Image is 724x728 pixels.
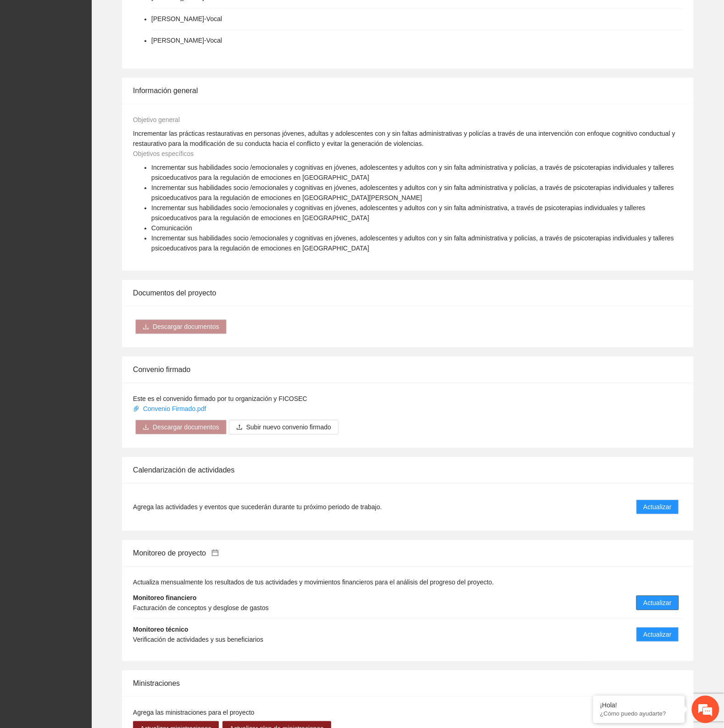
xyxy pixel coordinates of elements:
span: Incrementar sus habilidades socio /emocionales y cognitivas en jóvenes, adolescentes y adultos co... [151,234,674,252]
span: Incrementar sus habilidades socio /emocionales y cognitivas en jóvenes, adolescentes y adultos co... [151,184,674,201]
p: ¿Cómo puedo ayudarte? [600,711,678,717]
span: Actualizar [644,502,672,512]
div: Monitoreo de proyecto [133,540,683,566]
span: Facturación de conceptos y desglose de gastos [133,604,269,611]
div: ¡Hola! [600,702,678,709]
span: Objetivos específicos [133,150,194,157]
span: Actualizar [644,629,672,639]
button: Actualizar [636,627,679,642]
span: uploadSubir nuevo convenio firmado [229,423,339,431]
span: Objetivo general [133,116,180,123]
li: [PERSON_NAME] - Vocal [151,35,222,45]
a: Convenio Firmado.pdf [133,405,208,412]
li: [PERSON_NAME] - Vocal [151,14,222,24]
div: Chatee con nosotros ahora [48,47,154,59]
span: download [143,323,149,331]
div: Minimizar ventana de chat en vivo [150,5,173,27]
span: upload [236,424,243,431]
button: downloadDescargar documentos [135,319,227,334]
span: download [143,424,149,431]
button: downloadDescargar documentos [135,420,227,434]
span: paper-clip [133,406,139,412]
strong: Monitoreo financiero [133,594,196,601]
span: Incrementar las prácticas restaurativas en personas jóvenes, adultas y adolescentes con y sin fal... [133,130,675,147]
span: Estamos en línea. [53,122,127,215]
button: Actualizar [636,595,679,610]
span: Subir nuevo convenio firmado [246,422,331,432]
div: Información general [133,78,683,104]
button: uploadSubir nuevo convenio firmado [229,420,339,434]
span: Descargar documentos [153,322,219,332]
button: Actualizar [636,500,679,514]
div: Calendarización de actividades [133,457,683,483]
span: Agrega las actividades y eventos que sucederán durante tu próximo periodo de trabajo. [133,502,382,512]
div: Ministraciones [133,670,683,696]
textarea: Escriba su mensaje y pulse “Intro” [5,250,175,283]
div: Documentos del proyecto [133,280,683,306]
span: Este es el convenido firmado por tu organización y FICOSEC [133,395,307,402]
span: Descargar documentos [153,422,219,432]
div: Convenio firmado [133,356,683,383]
strong: Monitoreo técnico [133,626,189,633]
a: calendar [206,549,219,557]
span: Agrega las ministraciones para el proyecto [133,709,255,716]
span: Verificación de actividades y sus beneficiarios [133,636,263,643]
span: Comunicación [151,224,192,232]
span: Incrementar sus habilidades socio /emocionales y cognitivas en jóvenes, adolescentes y adultos co... [151,164,674,181]
span: Actualiza mensualmente los resultados de tus actividades y movimientos financieros para el anális... [133,578,494,586]
span: calendar [212,549,219,556]
span: Actualizar [644,598,672,608]
span: Incrementar sus habilidades socio /emocionales y cognitivas en jóvenes, adolescentes y adultos co... [151,204,646,222]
